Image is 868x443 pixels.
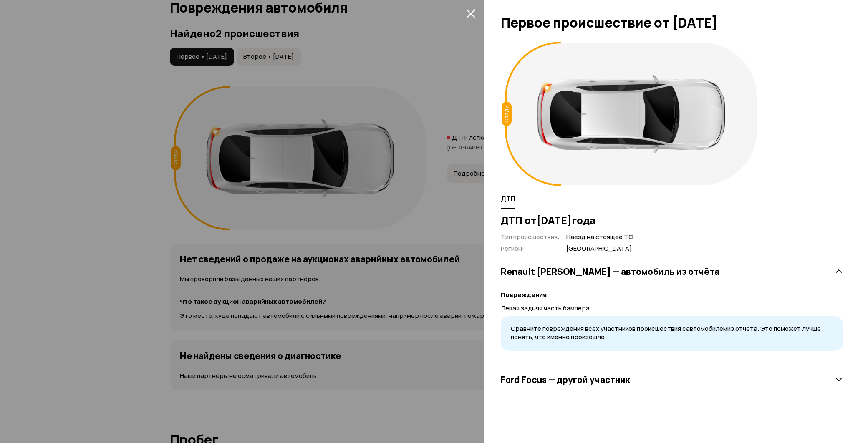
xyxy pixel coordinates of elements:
h3: Ford Focus — другой участник [501,374,630,385]
h3: Renault [PERSON_NAME] — автомобиль из отчёта [501,266,719,277]
span: Тип происшествия : [501,232,560,241]
h3: ДТП от [DATE] года [501,214,843,226]
span: [GEOGRAPHIC_DATA] [566,244,633,253]
strong: Повреждения [501,290,547,299]
span: ДТП [501,195,515,203]
div: Сзади [502,102,512,126]
button: закрыть [464,7,477,20]
p: Левая задняя часть бампера [501,304,843,313]
span: Сравните повреждения всех участников происшествия с автомобилем из отчёта. Это поможет лучше поня... [511,324,821,342]
span: Наезд на стоящее ТС [566,233,633,242]
span: Регион : [501,244,524,253]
